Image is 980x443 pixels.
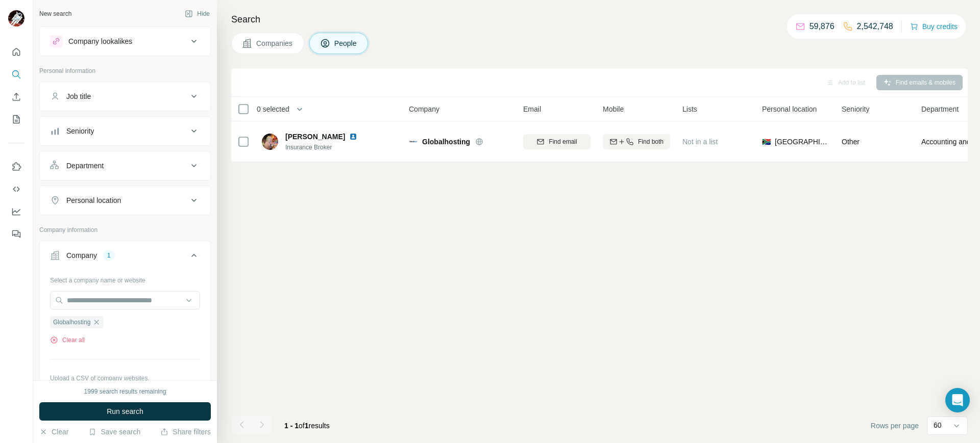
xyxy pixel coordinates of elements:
[934,420,942,430] p: 60
[682,104,697,114] span: Lists
[40,188,210,213] button: Personal location
[8,10,24,27] img: Avatar
[39,9,71,18] div: New search
[921,104,959,114] span: Department
[66,250,97,260] div: Company
[8,180,24,198] button: Use Surfe API
[8,110,24,128] button: My lists
[66,91,91,101] div: Job title
[603,134,670,149] button: Find both
[8,43,24,61] button: Quick start
[810,20,835,33] p: 59,876
[8,202,24,221] button: Dashboard
[945,388,970,412] div: Open Intercom Messenger
[842,138,860,146] span: Other
[50,272,200,285] div: Select a company name or website
[682,138,718,146] span: Not in a list
[256,38,293,48] span: Companies
[40,243,210,272] button: Company1
[284,422,299,430] span: 1 - 1
[285,132,345,142] span: [PERSON_NAME]
[66,126,94,136] div: Seniority
[8,158,24,176] button: Use Surfe on LinkedIn
[334,38,358,48] span: People
[66,195,121,205] div: Personal location
[775,137,829,147] span: [GEOGRAPHIC_DATA]
[842,104,869,114] span: Seniority
[409,104,439,114] span: Company
[66,161,104,171] div: Department
[549,137,577,146] span: Find email
[40,119,210,143] button: Seniority
[53,318,90,327] span: Globalhosting
[285,143,370,152] span: Insurance Broker
[257,104,289,114] span: 0 selected
[762,104,817,114] span: Personal location
[910,19,958,34] button: Buy credits
[39,427,68,437] button: Clear
[39,402,211,421] button: Run search
[39,225,211,234] p: Company information
[299,422,305,430] span: of
[231,12,968,27] h4: Search
[40,29,210,54] button: Company lookalikes
[422,137,470,147] span: Globalhosting
[871,421,919,431] span: Rows per page
[39,66,211,75] p: Personal information
[50,335,85,345] button: Clear all
[107,406,143,416] span: Run search
[638,137,664,146] span: Find both
[523,104,541,114] span: Email
[8,88,24,106] button: Enrich CSV
[160,427,211,437] button: Share filters
[8,225,24,243] button: Feedback
[178,6,217,21] button: Hide
[284,422,330,430] span: results
[262,134,278,150] img: Avatar
[305,422,309,430] span: 1
[103,251,115,260] div: 1
[857,20,893,33] p: 2,542,748
[40,153,210,178] button: Department
[84,387,166,396] div: 1999 search results remaining
[88,427,140,437] button: Save search
[349,133,357,141] img: LinkedIn logo
[50,374,200,383] p: Upload a CSV of company websites.
[8,65,24,84] button: Search
[409,141,417,142] img: Logo of Globalhosting
[40,84,210,109] button: Job title
[523,134,591,149] button: Find email
[762,137,771,147] span: 🇿🇦
[603,104,624,114] span: Mobile
[68,36,132,46] div: Company lookalikes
